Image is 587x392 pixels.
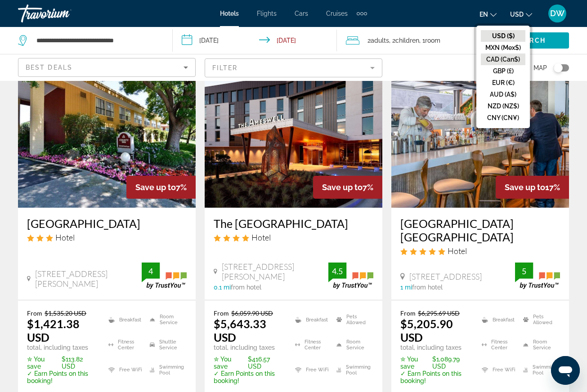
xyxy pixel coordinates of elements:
[477,309,519,330] li: Breakfast
[547,64,569,72] button: Toggle map
[26,62,188,73] mat-select: Sort by
[481,30,525,42] button: USD ($)
[546,4,569,23] button: User Menu
[515,266,533,276] div: 5
[173,27,336,54] button: Check-in date: Oct 8, 2025 Check-out date: Oct 20, 2025
[332,334,373,355] li: Room Service
[291,360,332,380] li: Free WiFi
[214,217,373,230] a: The [GEOGRAPHIC_DATA]
[477,334,519,355] li: Fitness Center
[400,317,453,344] ins: $5,205.90 USD
[251,232,271,242] span: Hotel
[519,360,560,380] li: Swimming Pool
[214,356,246,370] span: ✮ You save
[505,183,545,192] span: Save up to
[220,10,239,17] a: Hotels
[481,53,525,65] button: CAD (Can$)
[322,183,363,192] span: Save up to
[145,309,187,330] li: Room Service
[27,232,187,242] div: 3 star Hotel
[231,284,261,291] span: from hotel
[205,64,382,208] img: Hotel image
[27,317,80,344] ins: $1,421.38 USD
[477,360,519,380] li: Free WiFi
[27,217,187,230] a: [GEOGRAPHIC_DATA]
[145,334,187,355] li: Shuttle Service
[481,42,525,53] button: MXN (Mex$)
[371,37,389,44] span: Adults
[145,360,187,380] li: Swimming Pool
[27,370,97,384] p: ✓ Earn Points on this booking!
[519,334,560,355] li: Room Service
[419,34,440,47] span: , 1
[479,11,488,18] span: en
[27,309,42,317] span: From
[550,9,565,18] span: DW
[295,10,308,17] span: Cars
[533,62,547,74] span: Map
[257,10,277,17] span: Flights
[400,309,416,317] span: From
[104,360,145,380] li: Free WiFi
[418,309,460,317] del: $6,295.69 USD
[27,356,59,370] span: ✮ You save
[400,356,430,370] span: ✮ You save
[357,6,367,21] button: Extra navigation items
[214,370,284,384] p: ✓ Earn Points on this booking!
[291,309,332,330] li: Breakfast
[214,344,284,351] p: total, including taxes
[326,10,348,17] a: Cruises
[214,317,266,344] ins: $5,643.33 USD
[104,309,145,330] li: Breakfast
[412,284,443,291] span: from hotel
[515,263,560,289] img: trustyou-badge.svg
[400,217,560,244] a: [GEOGRAPHIC_DATA] [GEOGRAPHIC_DATA]
[481,89,525,100] button: AUD (A$)
[496,176,569,199] div: 17%
[222,262,328,281] span: [STREET_ADDRESS][PERSON_NAME]
[395,37,419,44] span: Children
[337,27,492,54] button: Travelers: 2 adults, 2 children
[391,64,569,208] img: Hotel image
[27,356,97,370] p: $113.82 USD
[510,8,532,21] button: Change currency
[18,2,108,25] a: Travorium
[214,232,373,242] div: 4 star Hotel
[519,309,560,330] li: Pets Allowed
[231,309,273,317] del: $6,059.90 USD
[510,11,524,18] span: USD
[400,284,412,291] span: 1 mi
[214,284,231,291] span: 0.1 mi
[400,356,470,370] p: $1,089.79 USD
[367,34,389,47] span: 2
[313,176,382,199] div: 7%
[26,64,72,71] span: Best Deals
[481,77,525,89] button: EUR (€)
[205,58,382,78] button: Filter
[214,356,284,370] p: $416.57 USD
[425,37,440,44] span: Room
[291,334,332,355] li: Fitness Center
[332,360,373,380] li: Swimming Pool
[332,309,373,330] li: Pets Allowed
[448,246,467,256] span: Hotel
[214,309,229,317] span: From
[389,34,419,47] span: , 2
[481,100,525,112] button: NZD (NZ$)
[104,334,145,355] li: Fitness Center
[400,246,560,256] div: 5 star Hotel
[18,64,196,208] img: Hotel image
[142,263,187,289] img: trustyou-badge.svg
[55,232,75,242] span: Hotel
[135,183,176,192] span: Save up to
[126,176,196,199] div: 7%
[409,272,482,281] span: [STREET_ADDRESS]
[27,344,97,351] p: total, including taxes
